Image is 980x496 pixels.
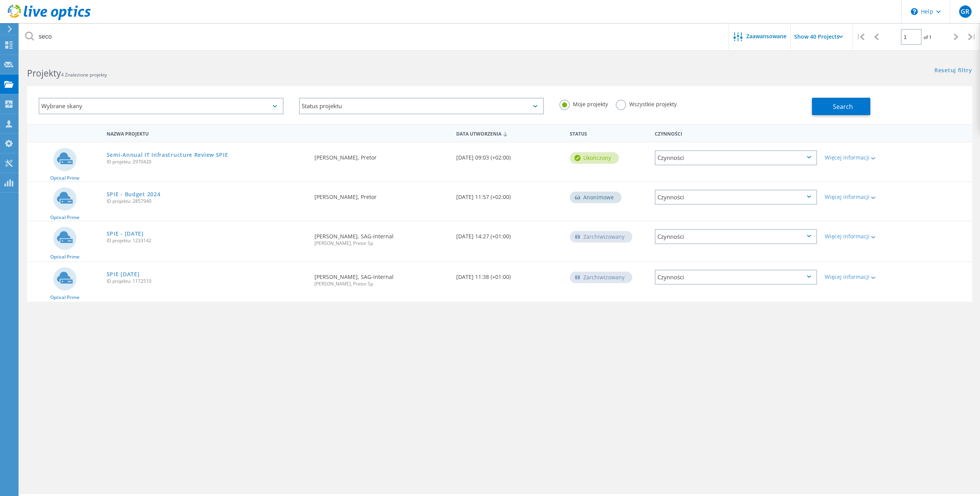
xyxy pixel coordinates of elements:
div: [PERSON_NAME], SAG-internal [311,221,452,253]
span: 4 Znalezione projekty [61,71,107,78]
b: Projekty [27,67,61,79]
span: ID projektu: 1172510 [107,279,307,284]
div: [DATE] 11:57 (+02:00) [452,182,566,207]
div: Status projektu [299,98,544,114]
span: of 1 [924,34,932,41]
div: Data utworzenia [452,126,566,141]
label: Moje projekty [559,100,608,107]
div: | [853,23,868,51]
div: Więcej informacji [825,234,893,239]
span: ID projektu: 2857940 [107,199,307,204]
div: Czynności [655,229,817,244]
span: ID projektu: 1233142 [107,238,307,243]
span: Optical Prime [50,255,80,259]
button: Search [812,98,870,115]
div: [DATE] 09:03 (+02:00) [452,143,566,168]
span: GR [961,8,969,15]
input: Wyszukaj projekty według nazwy, właściciela, identyfikatora, firmy itp. [19,23,729,50]
div: Status [566,126,651,140]
div: Czynności [655,270,817,285]
div: [PERSON_NAME], Pretor [311,143,452,168]
span: Optical Prime [50,176,80,180]
span: Optical Prime [50,295,80,300]
span: [PERSON_NAME], Pretor Sp [314,241,448,246]
div: | [964,23,980,51]
div: Czynności [655,190,817,205]
div: Czynności [651,126,821,140]
span: [PERSON_NAME], Pretor Sp [314,282,448,286]
div: [DATE] 14:27 (+01:00) [452,221,566,247]
div: Więcej informacji [825,274,893,280]
div: Czynności [655,150,817,165]
div: Nazwa projektu [103,126,311,140]
a: SPIE - Budget 2024 [107,192,161,197]
div: Zarchiwizowany [570,272,632,283]
div: Więcej informacji [825,194,893,200]
a: Semi-Annual IT Infrastructure Review SPIE [107,152,228,158]
div: Wybrane skany [39,98,284,114]
div: Ukończony [570,152,619,164]
div: Więcej informacji [825,155,893,160]
span: Search [833,102,853,111]
label: Wszystkie projekty [616,100,677,107]
a: SPIE - [DATE] [107,231,144,236]
div: [PERSON_NAME], SAG-internal [311,262,452,294]
div: [PERSON_NAME], Pretor [311,182,452,207]
a: Live Optics Dashboard [8,16,91,22]
a: Resetuj filtry [934,68,972,74]
div: Anonimowe [570,192,622,203]
span: Zaawansowane [746,34,786,39]
div: Zarchiwizowany [570,231,632,243]
svg: \n [911,8,918,15]
a: SPIE [DATE] [107,272,140,277]
span: ID projektu: 2970420 [107,160,307,164]
span: Optical Prime [50,215,80,220]
div: [DATE] 11:38 (+01:00) [452,262,566,287]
